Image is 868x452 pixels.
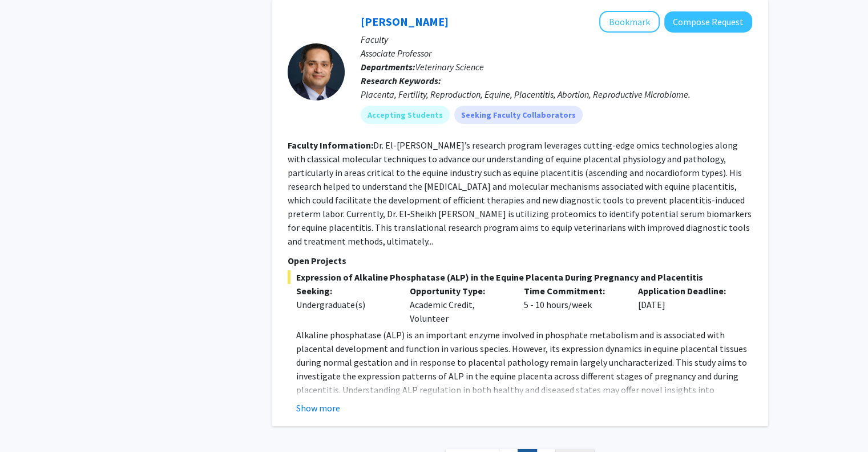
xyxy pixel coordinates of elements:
[638,284,735,298] p: Application Deadline:
[361,14,449,29] a: [PERSON_NAME]
[664,11,752,33] button: Compose Request to Hossam El-Sheikh Ali
[288,254,752,267] p: Open Projects
[296,284,393,298] p: Seeking:
[9,401,49,443] iframe: Chat
[288,270,752,284] span: Expression of Alkaline Phosphatase (ALP) in the Equine Placenta During Pregnancy and Placentitis
[599,11,660,33] button: Add Hossam El-Sheikh Ali to Bookmarks
[415,61,484,73] span: Veterinary Science
[361,87,752,101] div: Placenta, Fertility, Reproduction, Equine, Placentitis, Abortion, Reproductive Microbiome.
[296,298,393,311] div: Undergraduate(s)
[361,46,752,60] p: Associate Professor
[524,284,621,298] p: Time Commitment:
[296,401,340,415] button: Show more
[288,139,373,151] b: Faculty Information:
[361,33,752,46] p: Faculty
[454,106,583,124] mat-chip: Seeking Faculty Collaborators
[296,328,752,424] p: Alkaline phosphatase (ALP) is an important enzyme involved in phosphate metabolism and is associa...
[361,75,441,86] b: Research Keywords:
[401,284,515,325] div: Academic Credit, Volunteer
[629,284,744,325] div: [DATE]
[288,139,752,247] fg-read-more: Dr. El-[PERSON_NAME]’s research program leverages cutting-edge omics technologies along with clas...
[410,284,507,298] p: Opportunity Type:
[515,284,629,325] div: 5 - 10 hours/week
[361,106,450,124] mat-chip: Accepting Students
[361,61,415,73] b: Departments:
